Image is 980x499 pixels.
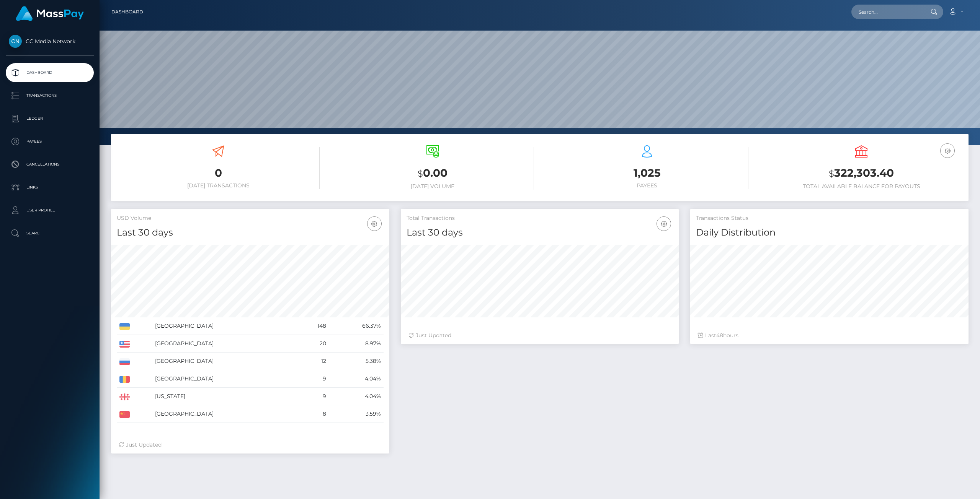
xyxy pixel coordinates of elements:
td: 4.04% [329,388,384,405]
a: Transactions [6,86,94,105]
img: MassPay Logo [16,6,84,21]
div: Just Updated [119,441,382,449]
td: 9 [297,388,329,405]
a: Dashboard [111,4,143,20]
span: CC Media Network [6,38,94,45]
small: $ [829,168,834,179]
td: 8.97% [329,335,384,353]
h6: [DATE] Transactions [117,182,320,189]
img: RO.png [119,376,130,383]
img: GE.png [119,393,130,400]
a: Search [6,224,94,243]
td: 5.38% [329,353,384,370]
h3: 1,025 [546,166,748,180]
h5: USD Volume [117,215,384,222]
p: Dashboard [9,67,91,78]
td: [GEOGRAPHIC_DATA] [152,353,297,370]
p: Transactions [9,90,91,101]
td: 66.37% [329,317,384,335]
td: 20 [297,335,329,353]
a: Payees [6,132,94,151]
td: 12 [297,353,329,370]
td: [US_STATE] [152,388,297,405]
td: 4.04% [329,370,384,388]
img: CC Media Network [9,35,22,48]
a: Links [6,178,94,197]
img: US.png [119,341,130,348]
small: $ [418,168,423,179]
h3: 0.00 [331,166,534,181]
td: 9 [297,370,329,388]
p: Ledger [9,113,91,124]
h6: Total Available Balance for Payouts [760,183,963,190]
h6: [DATE] Volume [331,183,534,190]
h3: 0 [117,166,320,180]
a: Cancellations [6,155,94,174]
td: [GEOGRAPHIC_DATA] [152,405,297,423]
h4: Last 30 days [117,226,384,239]
td: [GEOGRAPHIC_DATA] [152,317,297,335]
h3: 322,303.40 [760,166,963,181]
p: User Profile [9,205,91,216]
h5: Total Transactions [407,215,673,222]
h4: Daily Distribution [696,226,963,239]
td: [GEOGRAPHIC_DATA] [152,370,297,388]
td: 148 [297,317,329,335]
td: [GEOGRAPHIC_DATA] [152,335,297,353]
h6: Payees [546,182,748,189]
p: Search [9,228,91,239]
div: Just Updated [408,332,671,340]
img: RU.png [119,358,130,365]
h4: Last 30 days [407,226,673,239]
img: CN.png [119,411,130,418]
p: Cancellations [9,159,91,170]
a: Dashboard [6,63,94,82]
img: UA.png [119,323,130,330]
div: Last hours [698,332,961,340]
a: User Profile [6,201,94,220]
span: 48 [716,332,723,339]
p: Payees [9,136,91,147]
a: Ledger [6,109,94,128]
h5: Transactions Status [696,215,963,222]
td: 8 [297,405,329,423]
td: 3.59% [329,405,384,423]
p: Links [9,182,91,193]
input: Search... [851,5,923,19]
